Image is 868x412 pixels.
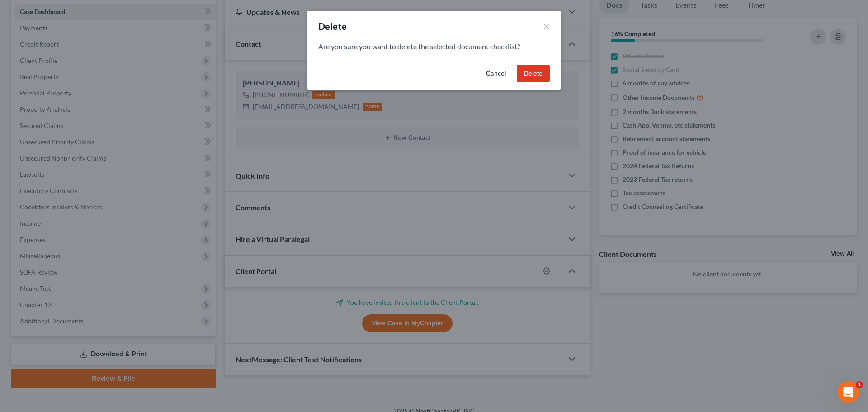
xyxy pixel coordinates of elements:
[479,65,513,83] button: Cancel
[517,65,550,83] button: Delete
[837,381,859,403] iframe: Intercom live chat
[318,20,347,33] div: Delete
[856,381,863,388] span: 1
[543,21,550,32] button: ×
[318,42,550,52] p: Are you sure you want to delete the selected document checklist?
